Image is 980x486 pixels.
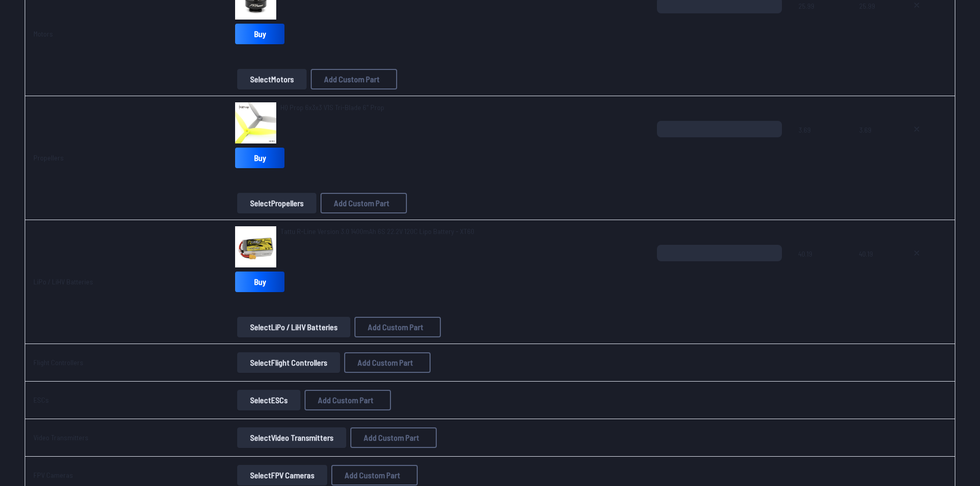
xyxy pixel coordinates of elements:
a: Motors [33,29,53,38]
button: Add Custom Part [320,193,407,213]
a: Buy [235,24,284,44]
a: SelectLiPo / LiHV Batteries [235,317,352,337]
a: SelectMotors [235,69,309,89]
span: Add Custom Part [368,323,423,331]
a: LiPo / LiHV Batteries [33,277,93,286]
a: Propellers [33,153,64,162]
img: image [235,102,276,143]
span: 3.69 [798,121,842,170]
span: Add Custom Part [364,434,419,442]
span: 40.19 [798,245,842,294]
span: HQ Prop 6x3x3 V1S Tri-Blade 6" Prop [280,103,384,112]
a: Buy [235,272,284,292]
a: SelectFPV Cameras [235,465,329,485]
span: Add Custom Part [318,396,373,404]
button: Add Custom Part [331,465,418,485]
span: Add Custom Part [358,358,413,367]
span: Add Custom Part [334,199,389,207]
span: 3.69 [859,121,888,170]
span: 40.19 [859,245,888,294]
a: FPV Cameras [33,471,73,479]
button: SelectMotors [237,69,307,89]
span: Add Custom Part [345,471,400,479]
a: Video Transmitters [33,433,88,442]
a: HQ Prop 6x3x3 V1S Tri-Blade 6" Prop [280,102,384,113]
a: ESCs [33,395,49,404]
button: Add Custom Part [305,390,391,410]
a: SelectESCs [235,390,302,410]
a: Flight Controllers [33,358,83,367]
a: SelectVideo Transmitters [235,427,348,448]
span: Add Custom Part [324,75,380,83]
button: Add Custom Part [311,69,397,89]
button: SelectVideo Transmitters [237,427,346,448]
a: SelectPropellers [235,193,318,213]
a: Tattu R-Line Version 3.0 1400mAh 6S 22.2V 120C Lipo Battery - XT60 [280,226,474,237]
button: SelectPropellers [237,193,316,213]
button: SelectFPV Cameras [237,465,327,485]
button: Add Custom Part [344,352,431,373]
a: Buy [235,148,284,168]
button: Add Custom Part [350,427,437,448]
button: SelectLiPo / LiHV Batteries [237,317,350,337]
button: SelectESCs [237,390,300,410]
img: image [235,226,276,267]
button: SelectFlight Controllers [237,352,340,373]
a: SelectFlight Controllers [235,352,342,373]
button: Add Custom Part [354,317,441,337]
span: Tattu R-Line Version 3.0 1400mAh 6S 22.2V 120C Lipo Battery - XT60 [280,227,474,236]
